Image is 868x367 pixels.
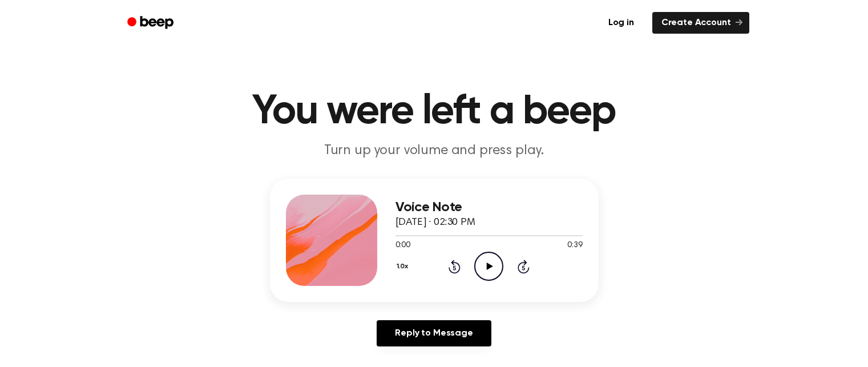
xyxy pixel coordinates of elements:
[377,320,491,346] a: Reply to Message
[395,240,410,252] span: 0:00
[567,240,582,252] span: 0:39
[142,91,726,132] h1: You were left a beep
[215,142,653,160] p: Turn up your volume and press play.
[395,200,583,215] h3: Voice Note
[119,12,184,34] a: Beep
[395,257,413,276] button: 1.0x
[395,217,475,228] span: [DATE] · 02:30 PM
[597,10,645,36] a: Log in
[652,12,749,34] a: Create Account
